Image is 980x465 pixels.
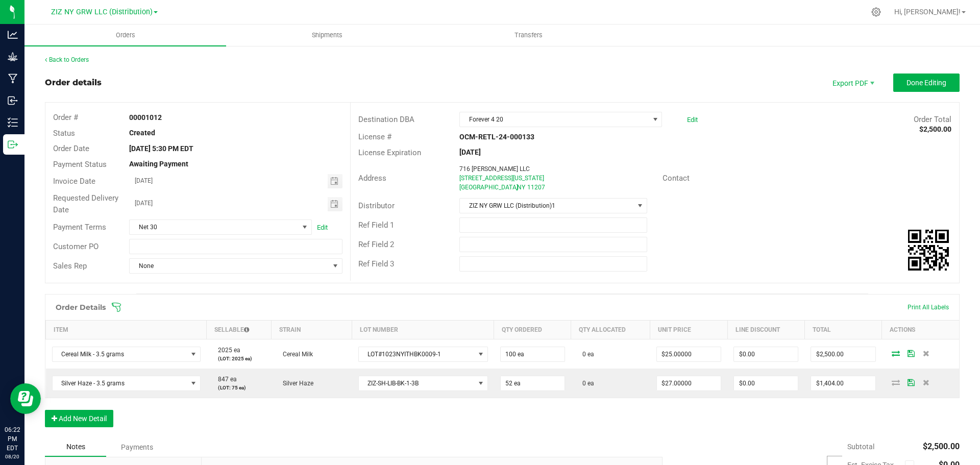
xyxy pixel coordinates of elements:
span: Save Order Detail [903,350,919,356]
strong: Created [129,129,155,137]
input: 0 [501,376,565,390]
button: Done Editing [893,74,960,92]
iframe: Resource center [10,383,41,414]
img: Scan me! [908,230,949,271]
span: Address [358,174,386,183]
span: Silver Haze - 3.5 grams [53,376,187,390]
span: 11207 [527,184,545,191]
input: 0 [811,376,875,390]
span: Delete Order Detail [919,379,934,385]
a: Shipments [226,25,428,46]
p: (LOT: 75 ea) [213,384,265,391]
span: [STREET_ADDRESS][US_STATE] [459,175,544,182]
inline-svg: Inbound [8,95,18,106]
span: 716 [PERSON_NAME] LLC [459,165,530,173]
span: Silver Haze [278,380,313,387]
span: Requested Delivery Date [53,193,118,214]
div: Manage settings [870,7,883,17]
span: Customer PO [53,242,99,251]
span: Payment Terms [53,223,106,232]
span: Order Date [53,144,89,153]
div: Order details [45,77,102,89]
span: LOT#1023NYITHBK0009-1 [359,347,475,361]
span: ZIZ NY GRW LLC (Distribution)1 [460,199,633,213]
input: 0 [501,347,565,361]
a: Back to Orders [45,56,89,63]
span: Cereal Milk - 3.5 grams [53,347,187,361]
span: ZIZ-SH-LIB-BK-1-3B [359,376,475,390]
th: Unit Price [650,321,727,339]
span: Order # [53,113,78,122]
th: Qty Allocated [571,321,650,339]
span: Destination DBA [358,115,414,124]
th: Line Discount [727,321,804,339]
span: Ref Field 2 [358,240,394,249]
span: Done Editing [906,79,946,87]
span: Net 30 [130,220,299,234]
div: Notes [45,437,106,457]
span: Delete Order Detail [919,350,934,356]
span: 847 ea [213,376,237,383]
qrcode: 00001012 [908,230,949,271]
input: 0 [657,347,721,361]
span: Subtotal [847,443,874,451]
strong: OCM-RETL-24-000133 [459,133,534,141]
input: 0 [734,347,798,361]
strong: 00001012 [129,113,162,121]
strong: [DATE] 5:30 PM EDT [129,144,193,153]
p: 08/20 [5,453,20,460]
a: Edit [687,116,698,124]
span: 0 ea [577,351,594,358]
a: Edit [317,224,328,231]
input: 0 [811,347,875,361]
p: 06:22 PM EDT [5,425,20,453]
a: Orders [24,25,226,46]
span: 0 ea [577,380,594,387]
inline-svg: Outbound [8,139,18,150]
inline-svg: Inventory [8,117,18,128]
span: License # [358,132,391,141]
input: 0 [657,376,721,390]
span: , [516,184,517,191]
span: Hi, [PERSON_NAME]! [894,8,961,16]
th: Actions [882,321,959,339]
inline-svg: Grow [8,52,18,62]
span: Order Total [914,115,951,124]
span: [GEOGRAPHIC_DATA] [459,184,518,191]
span: NY [517,184,525,191]
li: Export PDF [822,74,883,92]
span: NO DATA FOUND [52,347,201,362]
span: Ref Field 1 [358,221,394,230]
th: Total [804,321,881,339]
th: Sellable [207,321,272,339]
inline-svg: Manufacturing [8,74,18,84]
strong: Awaiting Payment [129,160,188,168]
span: Save Order Detail [903,379,919,385]
span: Invoice Date [53,177,95,186]
div: Payments [106,438,167,456]
span: Forever 4 20 [460,112,649,127]
strong: $2,500.00 [919,125,951,133]
span: $2,500.00 [923,442,960,451]
span: None [130,259,329,273]
strong: [DATE] [459,148,481,156]
span: Toggle calendar [328,174,342,188]
th: Item [46,321,207,339]
span: Sales Rep [53,261,87,271]
th: Strain [272,321,352,339]
span: Transfers [501,31,556,40]
span: ZIZ NY GRW LLC (Distribution) [51,8,153,16]
span: License Expiration [358,148,421,157]
input: 0 [734,376,798,390]
span: 2025 ea [213,347,240,354]
a: Transfers [428,25,629,46]
th: Lot Number [352,321,494,339]
span: Status [53,129,75,138]
span: Distributor [358,201,395,210]
p: (LOT: 2025 ea) [213,355,265,362]
button: Add New Detail [45,410,113,427]
inline-svg: Analytics [8,30,18,40]
span: Toggle calendar [328,197,342,211]
span: Payment Status [53,160,107,169]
